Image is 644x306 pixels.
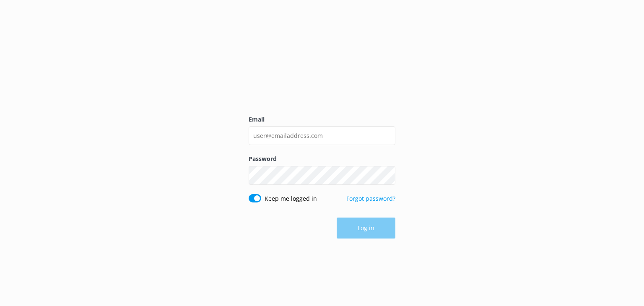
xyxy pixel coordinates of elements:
[249,154,395,163] label: Password
[379,167,395,184] button: Show password
[265,194,317,203] label: Keep me logged in
[249,115,395,124] label: Email
[249,126,395,145] input: user@emailaddress.com
[346,194,395,202] a: Forgot password?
